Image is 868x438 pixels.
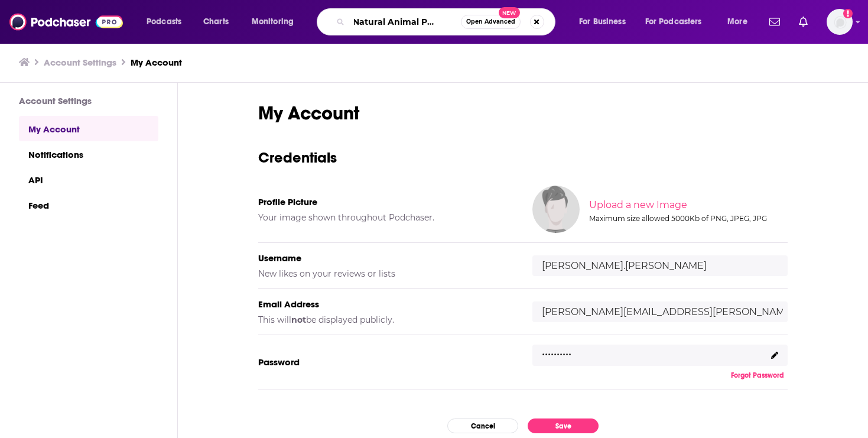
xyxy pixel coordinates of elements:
span: Podcasts [147,14,181,30]
div: Maximum size allowed 5000Kb of PNG, JPEG, JPG [589,214,785,223]
h5: New likes on your reviews or lists [258,268,513,279]
input: email [532,301,788,322]
button: Save [528,418,599,433]
h1: My Account [258,102,788,125]
button: Cancel [447,418,518,433]
h3: Account Settings [19,95,158,106]
button: Open AdvancedNew [461,15,521,29]
h5: This will be displayed publicly. [258,314,513,325]
button: Forgot Password [727,371,788,380]
span: More [727,14,747,30]
p: .......... [542,342,571,359]
a: Account Settings [44,57,116,68]
a: Feed [19,192,158,218]
a: API [19,167,158,192]
h5: Your image shown throughout Podchaser. [258,212,513,223]
a: Notifications [19,141,158,167]
h5: Profile Picture [258,196,513,207]
span: Monitoring [252,14,294,30]
button: open menu [571,12,641,31]
span: For Business [579,14,626,30]
button: open menu [138,12,197,31]
span: For Podcasters [645,14,702,30]
a: Show notifications dropdown [765,12,785,32]
h5: Username [258,252,513,264]
div: Search podcasts, credits, & more... [328,8,567,35]
h5: Password [258,356,513,368]
a: My Account [131,57,182,68]
img: Podchaser - Follow, Share and Rate Podcasts [9,11,123,33]
a: Show notifications dropdown [794,12,812,32]
span: New [499,7,520,18]
span: Open Advanced [466,19,515,25]
img: User Profile [827,9,853,35]
input: username [532,255,788,276]
button: open menu [719,12,762,31]
svg: Add a profile image [843,9,853,18]
h5: Email Address [258,299,513,310]
b: not [291,314,306,325]
a: Charts [196,12,236,31]
img: Your profile image [532,186,580,233]
h3: Credentials [258,148,788,167]
input: Search podcasts, credits, & more... [349,12,461,31]
span: Charts [203,14,229,30]
button: open menu [243,12,309,31]
button: Show profile menu [827,9,853,35]
button: open menu [638,12,719,31]
a: My Account [19,116,158,141]
span: Logged in as riley.davis [827,9,853,35]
